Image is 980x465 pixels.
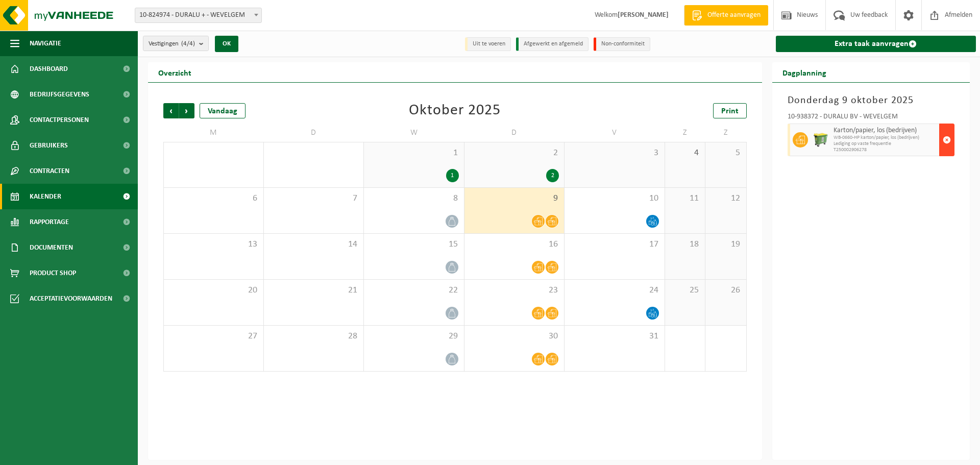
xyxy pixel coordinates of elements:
[834,147,937,153] span: T250002906278
[834,135,937,141] span: WB-0660-HP karton/papier, los (bedrijven)
[465,37,511,51] li: Uit te voeren
[710,239,741,250] span: 19
[570,148,659,159] span: 3
[409,103,501,118] div: Oktober 2025
[470,285,559,296] span: 23
[149,36,195,52] span: Vestigingen
[369,285,459,296] span: 22
[670,193,700,204] span: 11
[269,331,359,342] span: 28
[446,169,459,182] div: 1
[470,331,559,342] span: 30
[169,193,258,204] span: 6
[834,141,937,147] span: Lediging op vaste frequentie
[470,239,559,250] span: 16
[200,103,246,118] div: Vandaag
[181,40,195,47] count: (4/4)
[30,56,68,82] span: Dashboard
[369,331,459,342] span: 29
[30,286,112,311] span: Acceptatievoorwaarden
[30,107,89,133] span: Contactpersonen
[713,103,747,118] a: Print
[546,169,559,182] div: 2
[369,148,459,159] span: 1
[30,184,61,209] span: Kalender
[264,124,364,142] td: D
[470,193,559,204] span: 9
[269,239,359,250] span: 14
[30,82,89,107] span: Bedrijfsgegevens
[30,133,68,158] span: Gebruikers
[169,285,258,296] span: 20
[670,285,700,296] span: 25
[565,124,665,142] td: V
[721,107,739,115] span: Print
[169,331,258,342] span: 27
[710,148,741,159] span: 5
[834,127,937,135] span: Karton/papier, los (bedrijven)
[179,103,194,118] span: Volgende
[30,158,69,184] span: Contracten
[705,124,746,142] td: Z
[369,193,459,204] span: 8
[135,8,262,23] span: 10-824974 - DURALU + - WEVELGEM
[788,93,955,108] h3: Donderdag 9 oktober 2025
[570,239,659,250] span: 17
[665,124,706,142] td: Z
[215,36,238,52] button: OK
[364,124,464,142] td: W
[570,331,659,342] span: 31
[30,209,69,235] span: Rapportage
[684,5,768,26] a: Offerte aanvragen
[618,11,669,19] strong: [PERSON_NAME]
[369,239,459,250] span: 15
[670,239,700,250] span: 18
[570,285,659,296] span: 24
[776,36,976,52] a: Extra taak aanvragen
[570,193,659,204] span: 10
[269,193,359,204] span: 7
[169,239,258,250] span: 13
[710,193,741,204] span: 12
[30,31,61,56] span: Navigatie
[163,103,179,118] span: Vorige
[30,235,73,260] span: Documenten
[269,285,359,296] span: 21
[710,285,741,296] span: 26
[788,113,955,124] div: 10-938372 - DURALU BV - WEVELGEM
[148,62,202,82] h2: Overzicht
[772,62,837,82] h2: Dagplanning
[705,10,763,20] span: Offerte aanvragen
[670,148,700,159] span: 4
[30,260,76,286] span: Product Shop
[516,37,589,51] li: Afgewerkt en afgemeld
[594,37,650,51] li: Non-conformiteit
[143,36,209,51] button: Vestigingen(4/4)
[135,8,261,22] span: 10-824974 - DURALU + - WEVELGEM
[813,132,828,148] img: WB-0660-HPE-GN-50
[470,148,559,159] span: 2
[163,124,264,142] td: M
[464,124,565,142] td: D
